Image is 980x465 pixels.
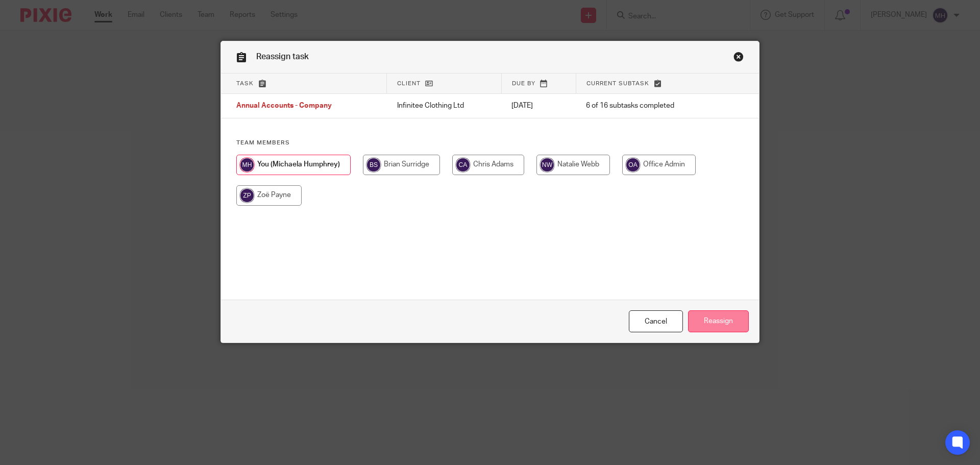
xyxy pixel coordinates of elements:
p: [DATE] [511,101,566,111]
span: Due by [512,81,535,86]
input: Reassign [688,310,749,332]
p: Infinitee Clothing Ltd [397,101,492,111]
td: 6 of 16 subtasks completed [576,94,719,118]
span: Task [236,81,254,86]
span: Reassign task [256,53,309,61]
span: Current subtask [586,81,649,86]
span: Client [397,81,421,86]
a: Close this dialog window [733,52,744,65]
a: Close this dialog window [629,310,683,332]
h4: Team members [236,139,744,147]
span: Annual Accounts - Company [236,103,332,110]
